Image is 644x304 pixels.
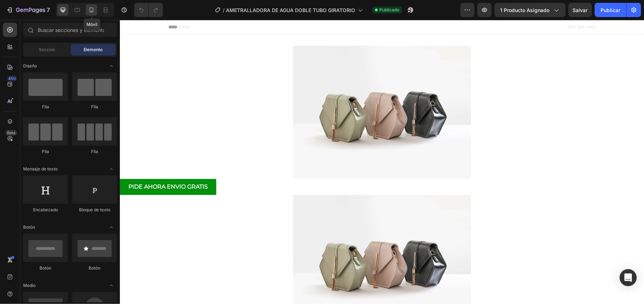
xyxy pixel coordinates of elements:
div: Fila [23,104,68,110]
span: Mensaje de texto [23,166,58,172]
div: Bloque de texto [72,207,117,213]
input: Buscar secciones y elementos [23,23,117,37]
div: Beta [5,130,17,136]
span: Salvar [573,7,588,13]
div: Deshacer/Rehacer [134,3,163,17]
span: Elemento [84,47,103,53]
button: 7 [3,3,53,17]
span: AMETRALLADORA DE AGUA DOBLE TUBO GIRATORIO [226,6,355,14]
span: Botón [23,224,35,230]
div: Abra Intercom Messenger [620,269,637,286]
span: / [223,6,225,14]
span: Alternar abierto [106,222,117,233]
div: Botón [72,265,117,271]
div: 450 [7,76,17,81]
span: Medio [23,282,36,289]
span: Sección [39,47,55,53]
span: Alternar abierto [106,60,117,72]
span: Alternar abierto [106,280,117,291]
div: Fila [72,104,117,110]
p: 7 [47,6,50,14]
div: Encabezado [23,207,68,213]
span: 1 producto asignado [501,6,550,14]
div: Botón [23,265,68,271]
font: Publicar [601,6,621,14]
button: Salvar [569,3,592,17]
span: Alternar abierto [106,163,117,175]
span: Diseño [23,63,37,69]
button: Publicar [595,3,627,17]
div: Fila [72,148,117,155]
span: Publicado [379,7,399,13]
button: 1 producto asignado [495,3,566,17]
div: Fila [23,148,68,155]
